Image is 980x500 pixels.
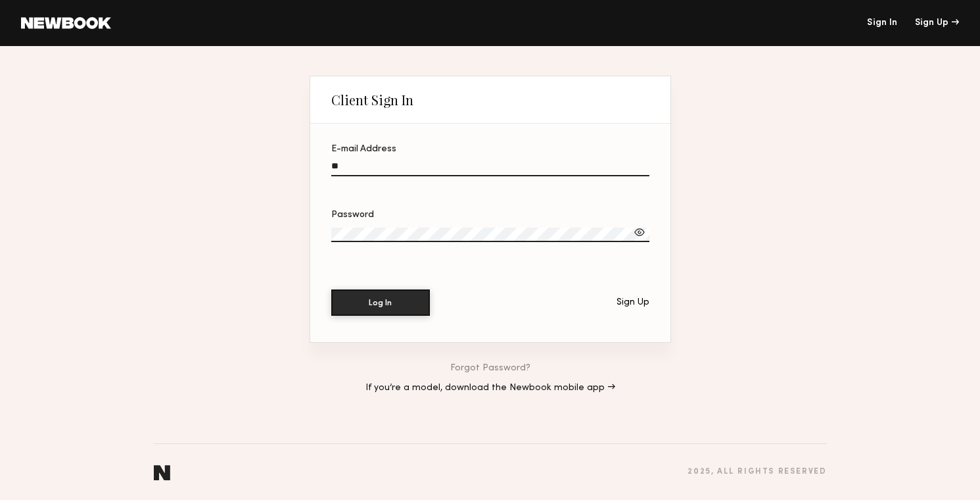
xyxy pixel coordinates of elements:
[867,18,897,28] a: Sign In
[450,364,530,373] a: Forgot Password?
[915,18,959,28] div: Sign Up
[365,384,615,393] a: If you’re a model, download the Newbook mobile app →
[331,228,649,242] input: Password
[331,289,430,316] button: Log In
[331,145,649,154] div: E-mail Address
[331,92,413,108] div: Client Sign In
[331,211,649,220] div: Password
[617,298,649,307] div: Sign Up
[331,161,649,176] input: E-mail Address
[688,468,826,476] div: 2025 , all rights reserved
